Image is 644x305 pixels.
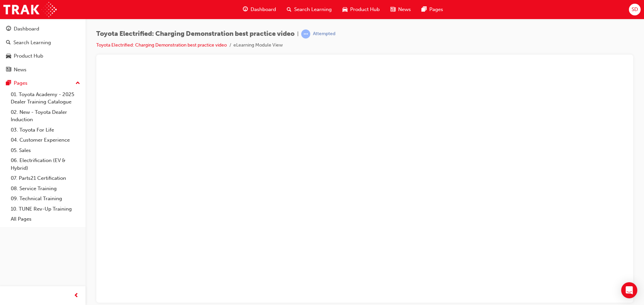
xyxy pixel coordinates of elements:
[294,6,332,13] span: Search Learning
[6,26,11,32] span: guage-icon
[6,53,11,59] span: car-icon
[8,194,83,204] a: 09. Technical Training
[429,6,443,13] span: Pages
[14,66,26,74] div: News
[301,29,310,39] span: learningRecordVerb_ATTEMPT-icon
[74,292,79,300] span: prev-icon
[14,25,39,33] div: Dashboard
[8,125,83,135] a: 03. Toyota For Life
[313,31,335,37] div: Attempted
[251,6,276,13] span: Dashboard
[8,204,83,214] a: 10. TUNE Rev-Up Training
[281,3,337,16] a: search-iconSearch Learning
[96,30,294,38] span: Toyota Electrified: Charging Demonstration best practice video
[14,52,43,60] div: Product Hub
[287,5,291,14] span: search-icon
[297,30,299,38] span: |
[237,3,281,16] a: guage-iconDashboard
[6,67,11,73] span: news-icon
[96,42,227,48] a: Toyota Electrified: Charging Demonstration best practice video
[3,77,83,89] button: Pages
[13,39,51,47] div: Search Learning
[621,282,637,298] div: Open Intercom Messenger
[422,5,427,14] span: pages-icon
[398,6,411,13] span: News
[3,2,57,17] img: Trak
[8,155,83,173] a: 06. Electrification (EV & Hybrid)
[350,6,380,13] span: Product Hub
[342,5,347,14] span: car-icon
[8,135,83,145] a: 04. Customer Experience
[3,36,83,49] a: Search Learning
[8,214,83,224] a: All Pages
[6,80,11,86] span: pages-icon
[243,5,248,14] span: guage-icon
[3,23,83,35] a: Dashboard
[3,64,83,76] a: News
[416,3,448,16] a: pages-iconPages
[632,6,638,13] span: SD
[3,21,83,77] button: DashboardSearch LearningProduct HubNews
[8,173,83,183] a: 07. Parts21 Certification
[8,107,83,125] a: 02. New - Toyota Dealer Induction
[3,50,83,62] a: Product Hub
[8,89,83,107] a: 01. Toyota Academy - 2025 Dealer Training Catalogue
[8,183,83,194] a: 08. Service Training
[14,79,28,87] div: Pages
[390,5,395,14] span: news-icon
[337,3,385,16] a: car-iconProduct Hub
[233,42,283,49] li: eLearning Module View
[6,40,11,46] span: search-icon
[629,4,641,15] button: SD
[385,3,416,16] a: news-iconNews
[75,79,80,88] span: up-icon
[8,145,83,156] a: 05. Sales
